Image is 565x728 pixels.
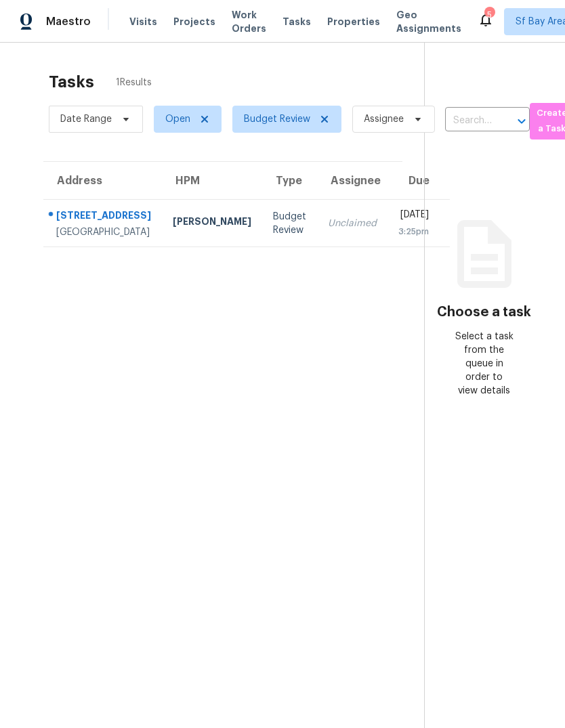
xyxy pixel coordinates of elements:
[162,162,262,200] th: HPM
[328,217,377,230] div: Unclaimed
[455,330,514,398] div: Select a task from the queue in order to view details
[43,162,162,200] th: Address
[512,112,531,131] button: Open
[437,305,531,319] h3: Choose a task
[484,8,494,22] div: 5
[232,8,266,35] span: Work Orders
[282,17,311,26] span: Tasks
[317,162,388,200] th: Assignee
[173,215,251,232] div: [PERSON_NAME]
[60,112,112,126] span: Date Range
[56,209,151,226] div: [STREET_ADDRESS]
[116,76,152,89] span: 1 Results
[165,112,190,126] span: Open
[398,225,429,238] div: 3:25pm
[56,226,151,239] div: [GEOGRAPHIC_DATA]
[129,15,157,28] span: Visits
[273,210,306,237] div: Budget Review
[46,15,91,28] span: Maestro
[327,15,380,28] span: Properties
[262,162,317,200] th: Type
[244,112,310,126] span: Budget Review
[49,75,94,89] h2: Tasks
[364,112,404,126] span: Assignee
[396,8,461,35] span: Geo Assignments
[445,110,492,131] input: Search by address
[173,15,215,28] span: Projects
[388,162,450,200] th: Due
[398,208,429,225] div: [DATE]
